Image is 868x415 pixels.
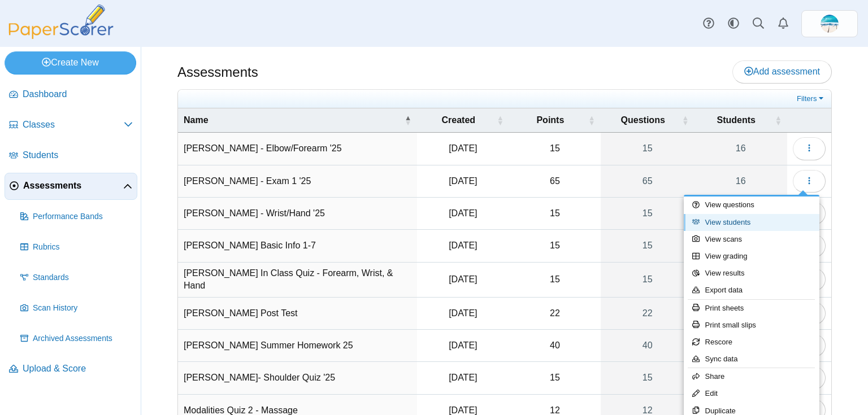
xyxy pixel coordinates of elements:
[16,203,137,230] a: Performance Bands
[33,242,133,253] span: Rubrics
[684,214,819,231] a: View students
[509,298,601,330] td: 22
[509,362,601,394] td: 15
[16,264,137,291] a: Standards
[178,230,417,262] td: [PERSON_NAME] Basic Info 1-7
[5,142,137,169] a: Students
[682,115,689,126] span: Questions : Activate to sort
[449,405,477,415] time: Feb 19, 2025 at 7:14 AM
[33,333,133,344] span: Archived Assessments
[684,196,819,213] a: View questions
[744,67,820,76] span: Add assessment
[23,180,123,192] span: Assessments
[178,330,417,362] td: [PERSON_NAME] Summer Homework 25
[449,241,477,250] time: Sep 5, 2025 at 12:31 PM
[178,133,417,165] td: [PERSON_NAME] - Elbow/Forearm '25
[405,115,411,126] span: Name : Activate to invert sorting
[684,351,819,368] a: Sync data
[821,15,839,33] span: Chrissy Greenberg
[509,133,601,165] td: 15
[509,198,601,230] td: 15
[684,317,819,334] a: Print small slips
[601,298,695,329] a: 22
[178,165,417,198] td: [PERSON_NAME] - Exam 1 '25
[684,282,819,299] a: Export data
[5,51,136,74] a: Create New
[821,15,839,33] img: ps.H1yuw66FtyTk4FxR
[177,63,258,82] h1: Assessments
[178,298,417,330] td: [PERSON_NAME] Post Test
[5,5,118,39] img: PaperScorer
[16,295,137,322] a: Scan History
[801,10,858,37] a: ps.H1yuw66FtyTk4FxR
[509,263,601,298] td: 15
[449,208,477,218] time: Sep 29, 2025 at 8:19 AM
[5,81,137,108] a: Dashboard
[449,340,477,350] time: Aug 22, 2025 at 3:21 PM
[684,231,819,248] a: View scans
[588,115,595,126] span: Points : Activate to sort
[515,114,586,126] span: Points
[23,88,133,101] span: Dashboard
[184,114,402,126] span: Name
[684,368,819,385] a: Share
[775,115,782,126] span: Students : Activate to sort
[497,115,504,126] span: Created : Activate to sort
[5,112,137,139] a: Classes
[16,325,137,352] a: Archived Assessments
[684,300,819,317] a: Print sheets
[33,211,133,222] span: Performance Bands
[601,230,695,261] a: 15
[684,265,819,282] a: View results
[449,373,477,382] time: Sep 17, 2025 at 7:34 AM
[771,11,796,36] a: Alerts
[601,165,695,197] a: 65
[178,362,417,394] td: [PERSON_NAME]- Shoulder Quiz '25
[423,114,494,126] span: Created
[23,362,133,375] span: Upload & Score
[449,274,477,284] time: Sep 25, 2024 at 8:48 AM
[606,114,680,126] span: Questions
[684,334,819,351] a: Rescore
[178,198,417,230] td: [PERSON_NAME] - Wrist/Hand '25
[509,330,601,362] td: 40
[449,308,477,318] time: Dec 4, 2024 at 7:23 AM
[16,234,137,261] a: Rubrics
[700,114,772,126] span: Students
[33,272,133,283] span: Standards
[509,165,601,198] td: 65
[695,165,787,197] a: 16
[794,93,828,104] a: Filters
[601,198,695,229] a: 15
[5,173,137,200] a: Assessments
[23,149,133,161] span: Students
[601,263,695,297] a: 15
[5,356,137,383] a: Upload & Score
[33,303,133,314] span: Scan History
[509,230,601,262] td: 15
[695,133,787,164] a: 16
[732,60,832,83] a: Add assessment
[23,119,124,131] span: Classes
[449,176,477,186] time: Oct 6, 2025 at 7:36 AM
[601,133,695,164] a: 15
[684,248,819,265] a: View grading
[449,143,477,153] time: Sep 24, 2025 at 7:40 AM
[684,385,819,402] a: Edit
[5,31,118,41] a: PaperScorer
[601,362,695,394] a: 15
[601,330,695,361] a: 40
[178,263,417,298] td: [PERSON_NAME] In Class Quiz - Forearm, Wrist, & Hand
